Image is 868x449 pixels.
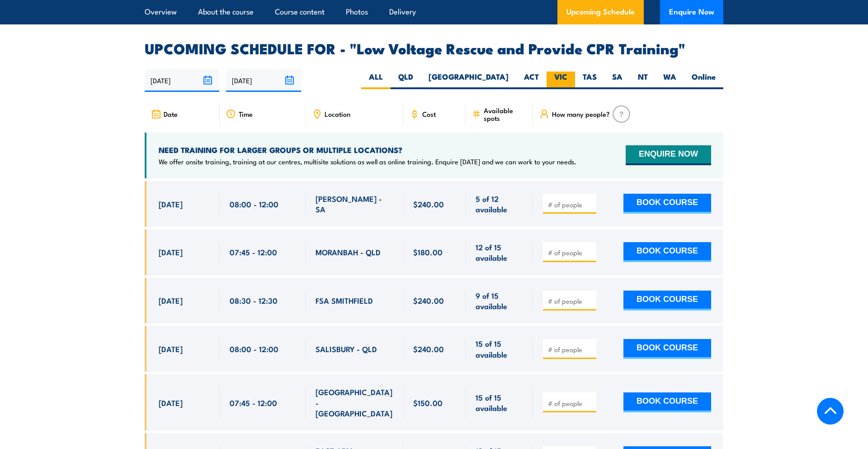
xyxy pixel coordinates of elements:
[626,145,711,165] button: ENQUIRE NOW
[316,387,393,418] span: [GEOGRAPHIC_DATA] - [GEOGRAPHIC_DATA]
[159,397,183,408] span: [DATE]
[145,69,219,92] input: From date
[421,72,516,89] label: [GEOGRAPHIC_DATA]
[226,69,301,92] input: To date
[476,193,523,215] span: 5 of 12 available
[159,344,183,354] span: [DATE]
[547,72,575,89] label: VIC
[230,397,277,408] span: 07:45 - 12:00
[159,145,576,155] h4: NEED TRAINING FOR LARGER GROUPS OR MULTIPLE LOCATIONS?
[630,72,656,89] label: NT
[476,392,523,413] span: 15 of 15 available
[145,42,723,54] h2: UPCOMING SCHEDULE FOR - "Low Voltage Rescue and Provide CPR Training"
[548,399,593,408] input: # of people
[575,72,604,89] label: TAS
[413,397,443,408] span: $150.00
[230,247,277,257] span: 07:45 - 12:00
[413,199,444,209] span: $240.00
[159,295,183,306] span: [DATE]
[623,194,711,214] button: BOOK COURSE
[316,295,373,306] span: FSA SMITHFIELD
[516,72,547,89] label: ACT
[413,295,444,306] span: $240.00
[548,345,593,354] input: # of people
[476,338,523,359] span: 15 of 15 available
[548,296,593,306] input: # of people
[391,72,421,89] label: QLD
[316,344,377,354] span: SALISBURY - QLD
[623,291,711,310] button: BOOK COURSE
[684,72,723,89] label: Online
[159,199,183,209] span: [DATE]
[230,344,278,354] span: 08:00 - 12:00
[422,110,436,118] span: Cost
[548,200,593,209] input: # of people
[316,193,393,215] span: [PERSON_NAME] - SA
[316,247,381,257] span: MORANBAH - QLD
[548,248,593,257] input: # of people
[604,72,630,89] label: SA
[230,295,278,306] span: 08:30 - 12:30
[476,242,523,263] span: 12 of 15 available
[164,110,178,118] span: Date
[623,242,711,262] button: BOOK COURSE
[656,72,684,89] label: WA
[230,199,278,209] span: 08:00 - 12:00
[413,247,443,257] span: $180.00
[159,247,183,257] span: [DATE]
[413,344,444,354] span: $240.00
[484,106,527,122] span: Available spots
[552,110,610,118] span: How many people?
[361,72,391,89] label: ALL
[476,290,523,311] span: 9 of 15 available
[623,392,711,412] button: BOOK COURSE
[325,110,350,118] span: Location
[159,157,576,166] p: We offer onsite training, training at our centres, multisite solutions as well as online training...
[239,110,253,118] span: Time
[623,339,711,359] button: BOOK COURSE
